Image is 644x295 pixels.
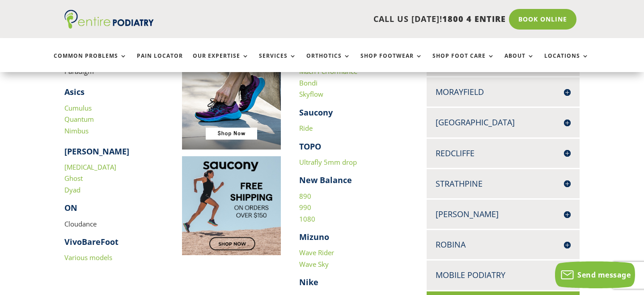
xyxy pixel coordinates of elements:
a: Locations [544,53,589,72]
h4: Strathpine [436,178,571,189]
strong: [PERSON_NAME] [64,146,129,157]
p: Cloudance [64,218,164,237]
a: Book Online [509,9,576,30]
a: [MEDICAL_DATA] [64,162,116,171]
button: Send message [555,261,635,288]
a: Wave Rider [299,248,334,257]
a: Services [259,53,297,72]
a: Bondi [299,78,318,87]
h4: Redcliffe [436,148,571,159]
strong: Nike [299,277,318,287]
h4: Robina [436,239,571,250]
p: CALL US [DATE]! [183,13,506,25]
a: Quantum [64,115,94,124]
a: Ghost [64,174,83,183]
a: 890 [299,192,311,201]
h4: Morayfield [436,86,571,98]
a: Entire Podiatry [64,21,154,30]
a: Wave Sky [299,260,329,269]
a: Nimbus [64,126,89,135]
a: Various models [64,253,112,262]
a: Shop Foot Care [432,53,495,72]
a: About [504,53,534,72]
a: Ultrafly 5mm drop [299,158,357,167]
a: Orthotics [306,53,351,72]
strong: ON [64,202,77,213]
a: Skyflow [299,90,323,98]
strong: New Balance [299,175,352,185]
h4: Mobile Podiatry [436,269,571,281]
img: logo (1) [64,10,154,29]
a: Pain Locator [137,53,183,72]
strong: Saucony [299,107,333,118]
span: Send message [577,270,631,280]
span: 1800 4 ENTIRE [442,13,506,24]
a: Shop Footwear [360,53,423,72]
a: Ride [299,124,313,133]
a: 990 [299,203,311,212]
a: Dyad [64,185,80,194]
strong: Mizuno [299,231,329,242]
a: Cumulus [64,103,92,112]
h4: [GEOGRAPHIC_DATA] [436,117,571,128]
strong: VivoBareFoot [64,236,119,247]
a: 1080 [299,214,315,223]
a: Our Expertise [193,53,249,72]
h4: [PERSON_NAME] [436,209,571,220]
img: Image to click to buy ASIC shoes online [182,50,281,150]
a: Common Problems [54,53,127,72]
strong: Asics [64,86,85,97]
strong: TOPO [299,141,321,152]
